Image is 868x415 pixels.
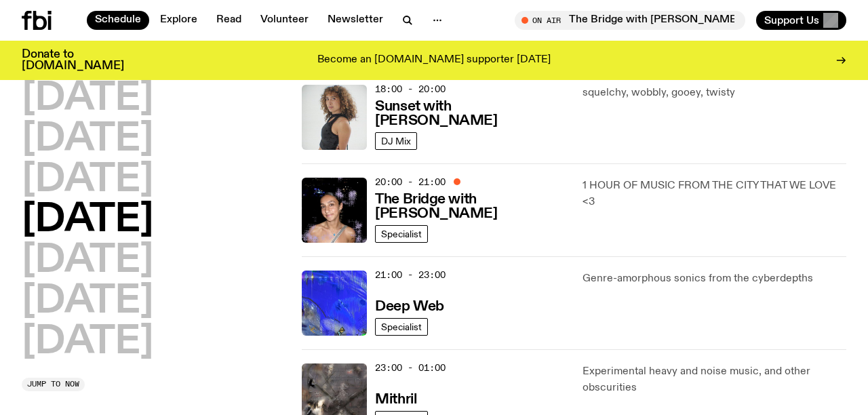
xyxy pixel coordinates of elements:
[152,11,205,30] a: Explore
[375,393,416,407] h3: Mithril
[22,121,153,159] button: [DATE]
[375,190,566,221] a: The Bridge with [PERSON_NAME]
[252,11,317,30] a: Volunteer
[583,85,846,101] p: squelchy, wobbly, gooey, twisty
[381,321,422,332] span: Specialist
[208,11,250,30] a: Read
[302,271,367,336] img: An abstract artwork, in bright blue with amorphous shapes, illustrated shimmers and small drawn c...
[583,271,846,287] p: Genre-amorphous sonics from the cyberdepths
[375,297,443,314] a: Deep Web
[375,225,428,243] a: Specialist
[381,229,422,239] span: Specialist
[375,193,566,221] h3: The Bridge with [PERSON_NAME]
[375,97,566,128] a: Sunset with [PERSON_NAME]
[764,14,819,26] span: Support Us
[87,11,149,30] a: Schedule
[22,242,153,280] button: [DATE]
[583,178,846,210] p: 1 HOUR OF MUSIC FROM THE CITY THAT WE LOVE <3
[583,363,846,396] p: Experimental heavy and noise music, and other obscurities
[22,323,153,361] button: [DATE]
[22,201,153,239] button: [DATE]
[22,378,85,391] button: Jump to now
[381,136,411,146] span: DJ Mix
[375,300,443,314] h3: Deep Web
[375,390,416,407] a: Mithril
[22,283,153,321] button: [DATE]
[27,380,79,388] span: Jump to now
[319,11,391,30] a: Newsletter
[302,85,367,150] img: Tangela looks past her left shoulder into the camera with an inquisitive look. She is wearing a s...
[756,11,846,30] button: Support Us
[375,83,446,96] span: 18:00 - 20:00
[375,176,446,189] span: 20:00 - 21:00
[375,318,428,336] a: Specialist
[515,11,745,30] button: On AirThe Bridge with [PERSON_NAME]
[375,100,566,128] h3: Sunset with [PERSON_NAME]
[375,269,446,281] span: 21:00 - 23:00
[22,161,153,199] button: [DATE]
[375,132,417,150] a: DJ Mix
[317,54,551,66] p: Become an [DOMAIN_NAME] supporter [DATE]
[22,49,124,72] h3: Donate to [DOMAIN_NAME]
[22,80,153,118] button: [DATE]
[375,361,446,374] span: 23:00 - 01:00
